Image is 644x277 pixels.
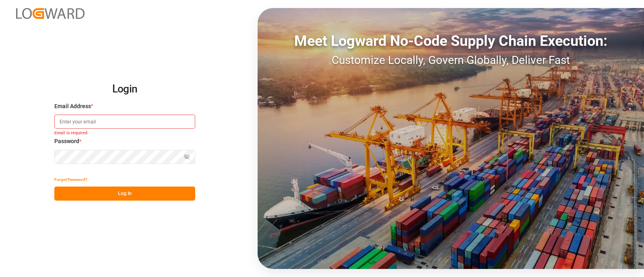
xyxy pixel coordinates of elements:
[16,8,85,19] img: Logward_new_orange.png
[54,130,195,137] small: Email is required.
[258,52,644,69] div: Customize Locally, Govern Globally, Deliver Fast
[258,30,644,52] div: Meet Logward No-Code Supply Chain Execution:
[54,102,91,111] span: Email Address
[54,76,195,102] h2: Login
[54,172,87,187] button: Forgot Password?
[54,115,195,129] input: Enter your email
[54,137,79,146] span: Password
[54,187,195,201] button: Log In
